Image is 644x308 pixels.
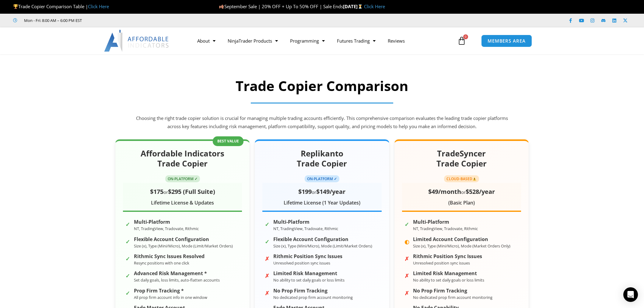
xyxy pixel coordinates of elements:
small: Unresolved position sync issues [273,260,330,266]
strong: Limited Risk Management [273,271,345,276]
span: Mon - Fri: 8:00 AM – 6:00 PM EST [23,17,82,24]
span: ✗ [404,254,410,259]
img: ⚠ [473,177,476,181]
a: Click Here [88,3,109,9]
div: or [123,186,242,197]
div: Lifetime License & Updates [123,198,242,208]
span: ✗ [404,271,410,276]
strong: Multi-Platform [413,219,478,225]
iframe: Customer reviews powered by Trustpilot [90,17,182,23]
div: or [262,186,381,197]
span: ON-PLATFORM ✓ [305,175,339,182]
img: 🏆 [13,4,18,9]
small: All prop firm account info in one window [134,295,207,300]
small: No ability to set daily goals or loss limits [273,277,345,283]
h2: TradeSyncer Trade Copier [402,149,521,169]
strong: No Prop Firm Tracking [413,288,492,294]
p: Choosing the right trade copier solution is crucial for managing multiple trading accounts effici... [135,114,509,131]
h2: Replikanto Trade Copier [262,149,381,169]
a: MEMBERS AREA [481,35,532,47]
a: Reviews [382,34,411,48]
strong: Rithmic Position Sync Issues [273,254,342,259]
a: About [191,34,222,48]
strong: Limited Risk Management [413,271,484,276]
strong: Limited Account Configuration [413,236,510,242]
small: Set daily goals, loss limits, auto-flatten accounts [134,277,220,283]
strong: Rithmic Position Sync Issues [413,254,482,259]
a: NinjaTrader Products [222,34,284,48]
strong: No Prop Firm Tracking [273,288,353,294]
span: ✗ [265,254,270,259]
span: ✓ [125,219,131,225]
img: 🍂 [219,4,224,9]
span: ✓ [404,219,410,225]
span: $149/year [316,187,345,196]
small: NT, TradingView, Tradovate, Rithmic [134,226,199,231]
span: $528/year [466,187,495,196]
span: ✓ [125,237,131,242]
div: (Basic Plan) [402,198,521,208]
span: MEMBERS AREA [488,39,526,43]
small: Size (x), Type (Mini/Micro), Mode (Limit/Market Orders) [273,243,372,249]
strong: Prop Firm Tracking * [134,288,207,294]
small: Size (x), Type (Mini/Micro), Mode (Market Orders Only) [413,243,510,249]
span: $49/month [428,187,461,196]
small: No ability to set daily goals or loss limits [413,277,484,283]
img: LogoAI | Affordable Indicators – NinjaTrader [104,30,170,52]
div: Lifetime License (1 Year Updates) [262,198,381,208]
small: NT, TradingView, Tradovate, Rithmic [273,226,338,231]
small: NT, TradingView, Tradovate, Rithmic [413,226,478,231]
span: ✗ [404,288,410,294]
span: ✗ [265,271,270,276]
a: 0 [448,32,475,50]
a: Programming [284,34,331,48]
strong: Rithmic Sync Issues Resolved [134,254,205,259]
strong: Flexible Account Configuration [134,236,233,242]
img: ⏳ [358,4,362,9]
small: No dedicated prop firm account monitoring [273,295,353,300]
strong: Flexible Account Configuration [273,236,372,242]
a: Click Here [364,3,385,9]
span: CLOUD-BASED [444,175,479,182]
strong: [DATE] [343,3,364,9]
div: or [402,186,521,197]
a: Futures Trading [331,34,382,48]
span: ON-PLATFORM ✓ [165,175,200,182]
span: ✗ [265,288,270,294]
span: $295 (Full Suite) [168,187,215,196]
span: ✓ [125,271,131,276]
strong: Multi-Platform [273,219,338,225]
strong: Advanced Risk Management * [134,271,220,276]
h2: Trade Copier Comparison [135,77,509,95]
strong: Multi-Platform [134,219,199,225]
span: ✓ [265,219,270,225]
span: $199 [298,187,312,196]
h2: Affordable Indicators Trade Copier [123,149,242,169]
span: $175 [150,187,163,196]
small: Unresolved position sync issues [413,260,470,266]
small: Resync positions with one click [134,260,189,266]
span: 0 [463,34,468,39]
span: ✓ [125,254,131,259]
span: ◐ [404,237,410,242]
span: September Sale | 20% OFF + Up To 50% OFF | Sale Ends [219,3,343,9]
span: ✓ [265,237,270,242]
nav: Menu [191,34,456,48]
span: Trade Copier Comparison Table | [13,3,109,9]
small: No dedicated prop firm account monitoring [413,295,492,300]
div: Open Intercom Messenger [623,287,638,302]
span: ✓ [125,288,131,294]
small: Size (x), Type (Mini/Micro), Mode (Limit/Market Orders) [134,243,233,249]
